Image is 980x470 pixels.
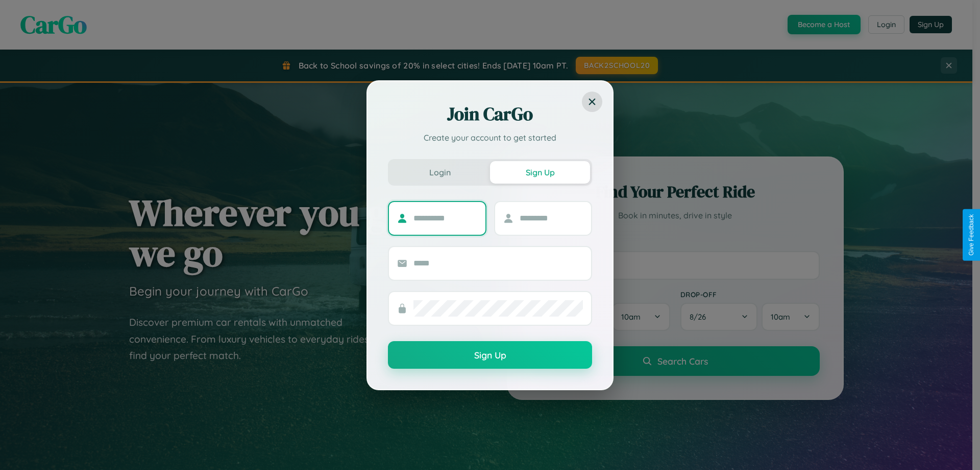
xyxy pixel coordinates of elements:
[388,131,592,144] p: Create your account to get started
[390,161,490,184] button: Login
[388,341,592,369] button: Sign Up
[490,161,590,184] button: Sign Up
[388,102,592,126] h2: Join CarGo
[968,214,975,256] div: Give Feedback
